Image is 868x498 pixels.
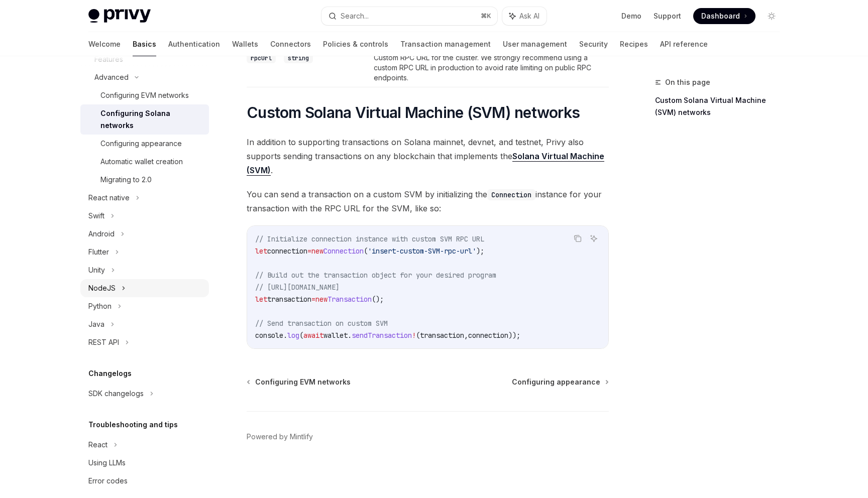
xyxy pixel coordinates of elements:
[88,9,151,23] img: light logo
[665,76,710,88] span: On this page
[512,377,600,387] span: Configuring appearance
[247,151,604,176] a: Solana Virtual Machine (SVM)
[476,246,484,256] span: );
[247,103,580,121] span: Custom Solana Virtual Machine (SVM) networks
[323,331,348,340] span: wallet
[232,32,258,56] a: Wallets
[352,331,412,340] span: sendTransaction
[502,7,547,25] button: Ask AI
[620,32,648,56] a: Recipes
[255,234,484,243] span: // Initialize connection instance with custom SVM RPC URL
[315,295,328,304] span: new
[100,174,152,186] div: Migrating to 2.0
[80,454,209,472] a: Using LLMs
[503,32,567,56] a: User management
[420,331,464,340] span: transaction
[701,11,740,21] span: Dashboard
[88,300,112,312] div: Python
[693,8,755,24] a: Dashboard
[481,12,491,20] span: ⌘ K
[94,71,129,83] div: Advanced
[468,331,508,340] span: connection
[247,53,276,63] code: rpcUrl
[311,295,315,304] span: =
[370,49,609,87] td: Custom RPC URL for the cluster. We strongly recommend using a custom RPC URL in production to avo...
[247,432,313,442] a: Powered by Mintlify
[168,32,220,56] a: Authentication
[654,11,681,21] a: Support
[80,472,209,490] a: Error codes
[299,331,303,340] span: (
[255,283,340,292] span: // [URL][DOMAIN_NAME]
[328,295,372,304] span: Transaction
[364,246,368,256] span: (
[255,295,267,304] span: let
[372,295,384,304] span: ();
[587,232,600,245] button: Ask AI
[88,210,104,222] div: Swift
[100,89,189,101] div: Configuring EVM networks
[341,10,369,22] div: Search...
[80,171,209,189] a: Migrating to 2.0
[88,336,119,348] div: REST API
[248,377,351,387] a: Configuring EVM networks
[323,32,388,56] a: Policies & controls
[416,331,420,340] span: (
[88,439,107,451] div: React
[412,331,416,340] span: !
[487,189,535,200] code: Connection
[512,377,608,387] a: Configuring appearance
[100,138,182,150] div: Configuring appearance
[368,246,476,256] span: 'insert-custom-SVM-rpc-url'
[255,377,351,387] span: Configuring EVM networks
[80,104,209,135] a: Configuring Solana networks
[247,135,609,177] span: In addition to supporting transactions on Solana mainnet, devnet, and testnet, Privy also support...
[100,156,183,168] div: Automatic wallet creation
[464,331,468,340] span: ,
[621,11,641,21] a: Demo
[307,246,311,256] span: =
[88,246,109,258] div: Flutter
[303,331,323,340] span: await
[270,32,311,56] a: Connectors
[88,228,115,240] div: Android
[764,8,780,24] button: Toggle dark mode
[88,264,105,276] div: Unity
[255,319,388,328] span: // Send transaction on custom SVM
[88,475,128,487] div: Error codes
[255,246,267,256] span: let
[255,331,283,340] span: console
[133,32,156,56] a: Basics
[579,32,608,56] a: Security
[321,7,497,25] button: Search...⌘K
[100,107,203,132] div: Configuring Solana networks
[88,457,126,469] div: Using LLMs
[88,192,130,204] div: React native
[247,187,609,215] span: You can send a transaction on a custom SVM by initializing the instance for your transaction with...
[80,135,209,153] a: Configuring appearance
[655,92,788,120] a: Custom Solana Virtual Machine (SVM) networks
[660,32,708,56] a: API reference
[80,86,209,104] a: Configuring EVM networks
[519,11,539,21] span: Ask AI
[88,419,178,431] h5: Troubleshooting and tips
[88,388,144,400] div: SDK changelogs
[283,331,287,340] span: .
[311,246,323,256] span: new
[267,295,311,304] span: transaction
[287,331,299,340] span: log
[80,153,209,171] a: Automatic wallet creation
[88,32,121,56] a: Welcome
[88,318,104,330] div: Java
[508,331,520,340] span: ));
[88,367,132,380] h5: Changelogs
[348,331,352,340] span: .
[255,271,496,280] span: // Build out the transaction object for your desired program
[267,246,307,256] span: connection
[571,232,584,245] button: Copy the contents from the code block
[284,53,313,63] code: string
[323,246,364,256] span: Connection
[88,282,116,294] div: NodeJS
[400,32,491,56] a: Transaction management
